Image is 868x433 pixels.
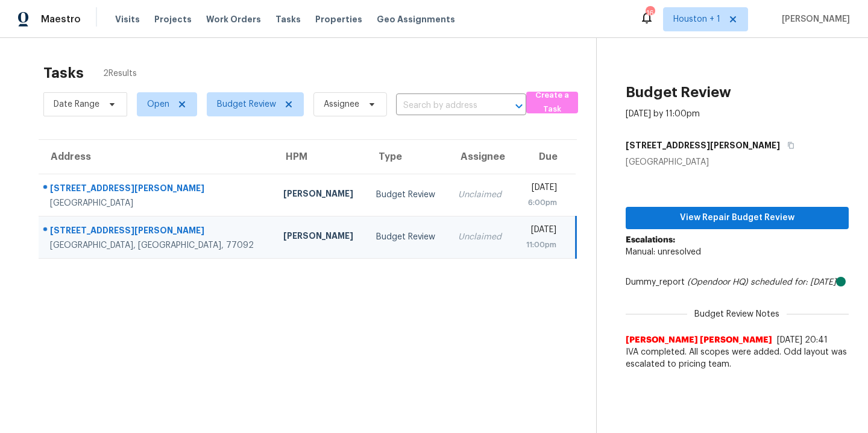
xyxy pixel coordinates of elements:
span: [PERSON_NAME] [PERSON_NAME] [626,334,772,346]
span: Open [147,98,169,110]
button: View Repair Budget Review [626,207,849,229]
h2: Tasks [43,67,84,79]
span: Date Range [54,98,99,110]
span: IVA completed. All scopes were added. Odd layout was escalated to pricing team. [626,346,849,370]
button: Copy Address [780,134,796,156]
div: [GEOGRAPHIC_DATA], [GEOGRAPHIC_DATA], 77092 [50,239,264,251]
th: Assignee [448,140,514,174]
button: Create a Task [526,92,578,113]
th: HPM [274,140,367,174]
div: 11:00pm [523,239,556,251]
span: Create a Task [532,89,572,116]
div: Budget Review [376,189,439,201]
span: Tasks [275,15,301,24]
span: Visits [115,13,140,25]
i: scheduled for: [DATE] [750,278,836,286]
span: Work Orders [206,13,261,25]
h2: Budget Review [626,86,731,98]
input: Search by address [396,96,492,115]
div: [DATE] by 11:00pm [626,108,700,120]
i: (Opendoor HQ) [687,278,748,286]
div: Dummy_report [626,276,849,288]
div: [STREET_ADDRESS][PERSON_NAME] [50,182,264,197]
div: Unclaimed [458,189,505,201]
div: [PERSON_NAME] [283,230,357,245]
button: Open [511,98,527,115]
b: Escalations: [626,236,675,244]
span: Assignee [324,98,359,110]
div: [STREET_ADDRESS][PERSON_NAME] [50,224,264,239]
th: Type [366,140,448,174]
div: [PERSON_NAME] [283,188,357,203]
div: [DATE] [523,224,556,239]
span: [PERSON_NAME] [777,13,850,25]
th: Due [514,140,576,174]
div: Unclaimed [458,231,505,243]
span: 2 Results [103,68,137,80]
span: Maestro [41,13,81,25]
h5: [STREET_ADDRESS][PERSON_NAME] [626,139,780,151]
span: Properties [315,13,362,25]
span: Houston + 1 [673,13,720,25]
span: Budget Review Notes [687,308,787,320]
span: Budget Review [217,98,276,110]
span: [DATE] 20:41 [777,336,828,344]
div: 6:00pm [523,197,557,209]
span: Manual: unresolved [626,248,701,256]
span: Projects [154,13,192,25]
div: [GEOGRAPHIC_DATA] [50,197,264,209]
div: Budget Review [376,231,439,243]
span: Geo Assignments [377,13,455,25]
span: View Repair Budget Review [635,210,839,226]
div: [GEOGRAPHIC_DATA] [626,156,849,168]
th: Address [39,140,274,174]
div: [DATE] [523,182,557,197]
div: 16 [646,7,654,19]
